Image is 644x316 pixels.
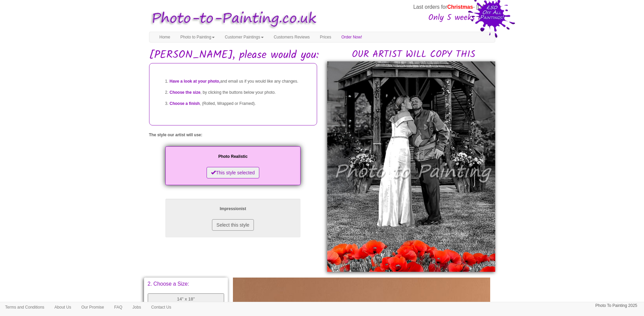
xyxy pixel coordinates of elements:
[327,61,495,271] img: Claire, please would you:
[320,13,493,22] h3: Only 5 weeks left!
[172,153,294,160] p: Photo Realistic
[212,219,254,231] button: Select this style
[220,32,269,42] a: Customer Paintings
[336,32,367,42] a: Order Now!
[170,98,310,109] li: , (Rolled, Wrapped or Framed).
[49,302,76,312] a: About Us
[413,4,493,10] span: Last orders for - [DATE]
[170,101,200,106] span: Choose a finish
[170,87,310,98] li: , by clicking the buttons below your photo.
[127,302,146,312] a: Jobs
[170,79,220,84] span: Have a look at your photo,
[154,32,175,42] a: Home
[269,32,315,42] a: Customers Reviews
[170,90,200,95] span: Choose the size
[146,6,319,32] img: Photo to Painting
[315,32,336,42] a: Prices
[207,167,259,178] button: This style selected
[172,205,294,212] p: Impressionist
[149,49,495,61] h1: [PERSON_NAME], please would you:
[146,302,176,312] a: Contact Us
[149,132,202,138] label: The style our artist will use:
[76,302,109,312] a: Our Promise
[109,302,127,312] a: FAQ
[148,281,224,287] p: 2. Choose a Size:
[447,4,473,10] span: Christmas
[332,50,495,60] h2: OUR ARTIST WILL COPY THIS
[148,293,224,305] button: 14" x 18"
[175,32,220,42] a: Photo to Painting
[595,302,637,309] p: Photo To Painting 2025
[170,76,310,87] li: and email us if you would like any changes.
